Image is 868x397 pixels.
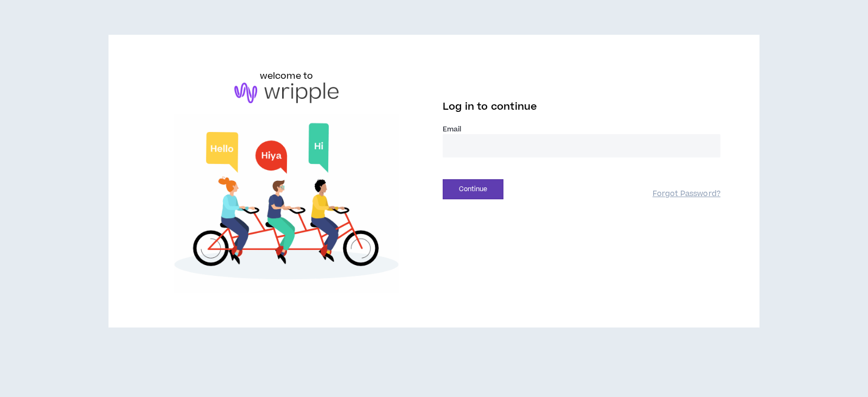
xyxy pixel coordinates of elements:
[443,124,720,134] label: Email
[260,70,314,83] h6: welcome to
[653,189,720,199] a: Forgot Password?
[148,114,425,293] img: Welcome to Wripple
[234,83,339,103] img: logo-brand.png
[443,179,503,199] button: Continue
[443,100,537,114] span: Log in to continue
